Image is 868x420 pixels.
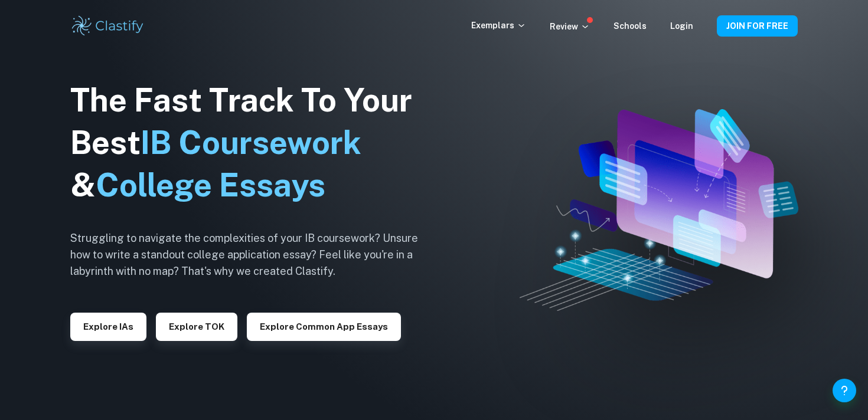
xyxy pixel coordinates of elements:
[156,320,237,332] a: Explore TOK
[520,109,799,311] img: Clastify hero
[156,313,237,341] button: Explore TOK
[70,79,436,206] h1: The Fast Track To Your Best &
[833,379,856,402] button: Help and Feedback
[70,313,146,341] button: Explore IAs
[141,124,361,161] span: IB Coursework
[96,166,325,204] span: College Essays
[471,19,526,32] p: Exemplars
[247,320,401,332] a: Explore Common App essays
[614,21,647,31] a: Schools
[70,230,436,280] h6: Struggling to navigate the complexities of your IB coursework? Unsure how to write a standout col...
[670,21,693,31] a: Login
[717,15,798,37] button: JOIN FOR FREE
[70,14,145,38] img: Clastify logo
[247,313,401,341] button: Explore Common App essays
[70,320,146,332] a: Explore IAs
[550,20,590,33] p: Review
